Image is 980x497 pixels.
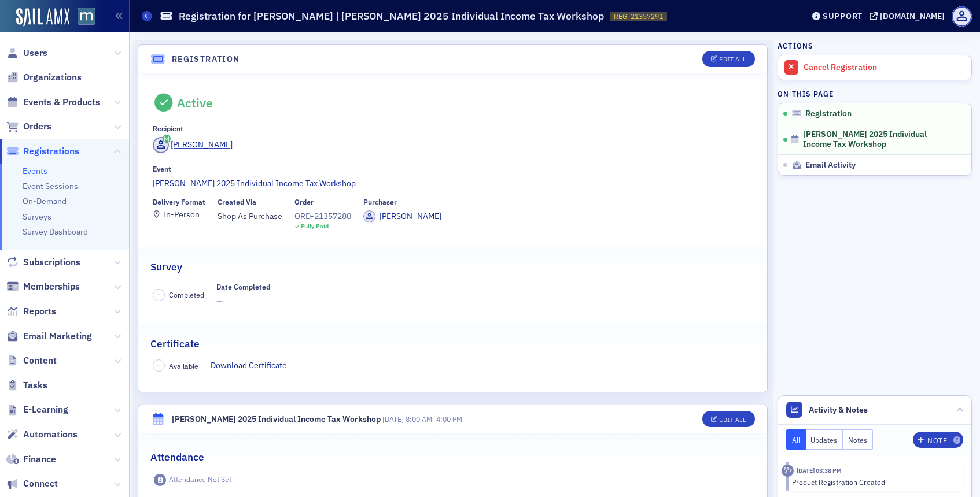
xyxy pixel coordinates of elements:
h2: Certificate [150,336,200,351]
div: In-Person [163,212,200,218]
h2: Survey [150,259,182,275]
div: Created Via [218,198,256,206]
span: Registrations [23,145,79,158]
span: – [157,362,160,370]
div: Order [294,198,314,206]
div: Recipient [153,124,183,133]
a: Reports [6,305,56,318]
button: Edit All [702,51,754,67]
h2: Attendance [150,450,204,465]
button: Notes [843,429,873,450]
span: Events & Products [23,96,100,109]
a: Event Sessions [23,181,78,191]
a: Connect [6,477,58,490]
a: Cancel Registration [778,55,971,80]
span: Reports [23,305,56,318]
div: Delivery Format [153,198,205,206]
img: SailAMX [16,8,69,27]
a: Tasks [6,379,47,392]
button: [DOMAIN_NAME] [870,12,949,20]
time: 10/8/2025 03:38 PM [797,466,842,474]
span: Completed [169,290,204,300]
a: Download Certificate [211,359,296,372]
time: 8:00 AM [406,414,432,424]
div: Purchaser [363,198,397,206]
span: Users [23,47,47,60]
a: [PERSON_NAME] [363,210,441,222]
a: E-Learning [6,403,68,416]
span: [DATE] [382,414,404,424]
h1: Registration for [PERSON_NAME] | [PERSON_NAME] 2025 Individual Income Tax Workshop [179,9,604,23]
span: Activity & Notes [809,404,868,416]
div: Support [823,11,863,21]
span: Memberships [23,280,80,293]
a: Events & Products [6,96,100,109]
a: Registrations [6,145,79,158]
span: Content [23,354,57,367]
div: Note [927,437,947,444]
div: Fully Paid [301,222,329,230]
span: Finance [23,453,56,466]
span: Email Activity [805,160,856,170]
h4: On this page [778,88,972,99]
a: [PERSON_NAME] 2025 Individual Income Tax Workshop [153,177,753,190]
a: ORD-21357280 [294,210,351,222]
a: Finance [6,453,56,466]
button: Updates [806,429,843,450]
div: Attendance Not Set [169,475,231,484]
img: SailAMX [78,8,95,25]
h4: Registration [172,53,240,65]
a: Organizations [6,71,82,84]
span: Shop As Purchase [218,210,282,222]
span: E-Learning [23,403,68,416]
span: Automations [23,428,78,441]
a: Users [6,47,47,60]
a: On-Demand [23,196,67,206]
div: Edit All [719,417,746,423]
a: Events [23,166,47,176]
a: Automations [6,428,78,441]
button: Note [913,432,963,448]
div: Edit All [719,56,746,62]
span: [PERSON_NAME] 2025 Individual Income Tax Workshop [803,129,956,150]
div: [DOMAIN_NAME] [880,11,945,21]
span: REG-21357291 [614,12,663,21]
h4: Actions [778,40,813,51]
div: Active [177,95,213,110]
button: Edit All [702,411,754,427]
span: Organizations [23,71,82,84]
a: Orders [6,120,51,133]
span: Orders [23,120,51,133]
a: Surveys [23,212,51,222]
div: [PERSON_NAME] 2025 Individual Income Tax Workshop [172,413,381,425]
div: [PERSON_NAME] [380,210,441,222]
a: Content [6,354,57,367]
div: Event [153,165,171,173]
span: Email Marketing [23,330,92,343]
span: Profile [952,6,972,27]
time: 4:00 PM [436,414,462,424]
span: Available [169,361,198,371]
a: Memberships [6,280,80,293]
span: — [216,295,270,307]
div: Activity [782,465,794,477]
div: [PERSON_NAME] [171,139,233,151]
div: Date Completed [216,283,270,291]
span: – [157,291,160,299]
div: Product Registration Created [792,477,956,487]
button: All [786,429,806,450]
a: Survey Dashboard [23,227,88,237]
a: Email Marketing [6,330,92,343]
div: Cancel Registration [804,62,966,73]
a: View Homepage [69,8,95,27]
span: Subscriptions [23,256,80,269]
span: Connect [23,477,58,490]
span: – [382,414,462,424]
a: [PERSON_NAME] [153,137,233,153]
span: Tasks [23,379,47,392]
a: Subscriptions [6,256,80,269]
span: Registration [805,109,852,119]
